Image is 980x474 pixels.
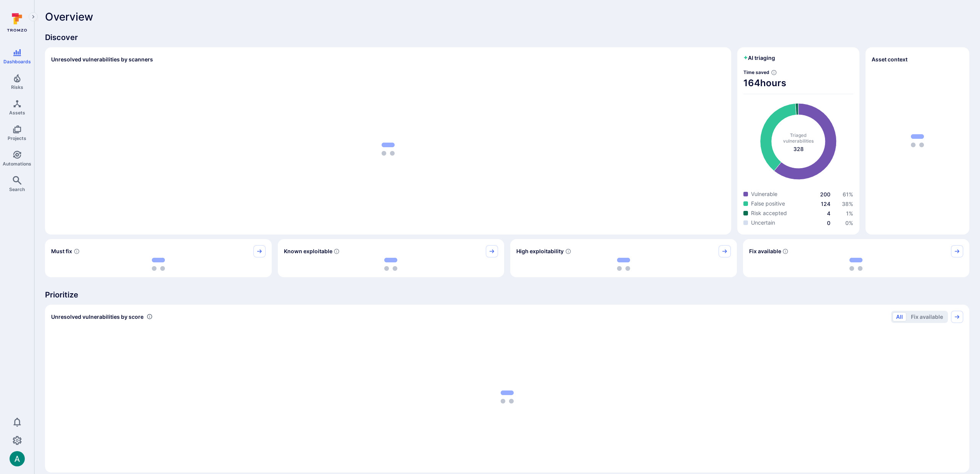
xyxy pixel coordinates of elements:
[29,12,38,21] button: Expand navigation menu
[842,201,853,207] span: 38 %
[51,70,725,228] div: loading spinner
[51,328,963,466] div: loading spinner
[152,258,165,271] img: Loading...
[907,312,946,321] button: Fix available
[45,11,93,23] span: Overview
[284,247,332,255] span: Known exploitable
[8,135,26,141] span: Projects
[793,145,804,153] span: total
[45,32,969,43] span: Discover
[384,258,397,271] img: Loading...
[51,247,72,255] span: Must fix
[51,56,153,63] h2: Unresolved vulnerabilities by scanners
[846,210,853,217] span: 1 %
[827,220,830,226] a: 0
[516,247,564,255] span: High exploitability
[45,289,969,300] span: Prioritize
[565,248,571,254] svg: EPSS score ≥ 0.7
[872,56,907,63] span: Asset context
[821,201,830,207] a: 124
[51,313,143,321] span: Unresolved vulnerabilities by score
[10,451,25,466] img: ACg8ocLSa5mPYBaXNx3eFu_EmspyJX0laNWN7cXOFirfQ7srZveEpg=s96-c
[3,59,31,64] span: Dashboards
[893,312,906,321] button: All
[771,69,777,76] svg: Estimated based on an average time of 30 mins needed to triage each vulnerability
[31,14,36,20] i: Expand navigation menu
[510,239,737,277] div: High exploitability
[284,257,498,271] div: loading spinner
[74,248,80,254] svg: Risk score >=40 , missed SLA
[751,200,785,207] span: False positive
[843,191,853,198] span: 61 %
[846,210,853,217] a: 1%
[9,110,25,116] span: Assets
[743,239,970,277] div: Fix available
[11,84,23,90] span: Risks
[10,451,25,466] div: Arjan Dehar
[501,390,514,403] img: Loading...
[843,191,853,198] a: 61%
[751,209,787,217] span: Risk accepted
[749,247,781,255] span: Fix available
[783,132,814,144] span: Triaged vulnerabilities
[9,186,25,192] span: Search
[751,219,775,227] span: Uncertain
[820,191,830,198] a: 200
[842,201,853,207] a: 38%
[782,248,788,254] svg: Vulnerabilities with fix available
[382,143,395,156] img: Loading...
[751,190,777,198] span: Vulnerable
[147,313,153,321] div: Number of vulnerabilities in status 'Open' 'Triaged' and 'In process' grouped by score
[3,161,31,167] span: Automations
[516,257,731,271] div: loading spinner
[617,258,630,271] img: Loading...
[845,220,853,226] span: 0 %
[749,257,964,271] div: loading spinner
[278,239,505,277] div: Known exploitable
[51,257,266,271] div: loading spinner
[334,248,340,254] svg: Confirmed exploitable by KEV
[743,77,853,89] span: 164 hours
[845,220,853,226] a: 0%
[45,239,272,277] div: Must fix
[743,54,775,62] h2: AI triaging
[827,210,830,217] a: 4
[849,258,862,271] img: Loading...
[743,69,769,75] span: Time saved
